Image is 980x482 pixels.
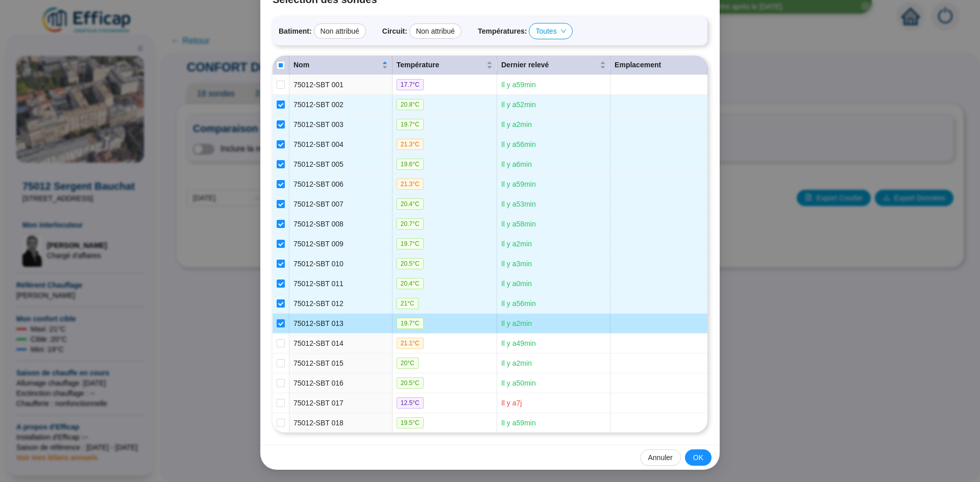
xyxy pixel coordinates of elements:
td: 75012-SBT 007 [289,194,393,214]
span: 19.6 °C [397,159,424,170]
span: Il y a 0 min [501,280,532,288]
th: Température [393,56,497,75]
span: 19.7 °C [397,119,424,130]
span: 21.3 °C [397,139,424,150]
span: Dernier relevé [501,60,598,70]
span: 19.7 °C [397,238,424,249]
span: Il y a 52 min [501,100,536,109]
td: 75012-SBT 018 [289,413,393,433]
div: Emplacement [615,60,703,70]
span: Il y a 58 min [501,220,536,228]
span: Batiment : [279,26,312,37]
span: 21.3 °C [397,179,424,190]
span: Il y a 56 min [501,299,536,308]
td: 75012-SBT 013 [289,314,393,334]
span: 12.5 °C [397,397,424,409]
span: Annuler [648,452,673,463]
span: Nom [293,60,380,70]
td: 75012-SBT 016 [289,373,393,393]
th: Dernier relevé [497,56,610,75]
td: 75012-SBT 014 [289,334,393,353]
span: Il y a 53 min [501,200,536,208]
span: Il y a 2 min [501,240,532,248]
span: Circuit : [382,26,407,37]
span: Il y a 56 min [501,140,536,148]
td: 75012-SBT 002 [289,95,393,115]
span: Il y a 2 min [501,120,532,129]
span: Il y a 7 j [501,399,522,407]
td: 75012-SBT 003 [289,115,393,135]
span: Températures : [478,26,527,37]
span: 21 °C [397,298,419,309]
span: Il y a 59 min [501,81,536,89]
span: Il y a 3 min [501,260,532,268]
th: Nom [289,56,393,75]
td: 75012-SBT 011 [289,274,393,294]
span: Il y a 6 min [501,160,532,168]
span: Il y a 50 min [501,379,536,387]
td: 75012-SBT 005 [289,155,393,174]
span: 20.5 °C [397,377,424,389]
span: Il y a 59 min [501,419,536,427]
span: Il y a 59 min [501,180,536,188]
td: 75012-SBT 001 [289,75,393,95]
span: 20.7 °C [397,218,424,230]
button: Annuler [640,449,681,466]
span: 20.5 °C [397,258,424,269]
td: 75012-SBT 009 [289,234,393,254]
span: Il y a 49 min [501,339,536,347]
td: 75012-SBT 004 [289,135,393,155]
span: Il y a 2 min [501,319,532,327]
span: 20.8 °C [397,99,424,110]
div: Non attribué [409,23,461,39]
td: 75012-SBT 015 [289,353,393,373]
span: 20.4 °C [397,198,424,210]
span: 20.4 °C [397,278,424,289]
span: 19.7 °C [397,318,424,329]
td: 75012-SBT 017 [289,393,393,413]
span: 19.5 °C [397,417,424,428]
span: Toutes [535,23,566,39]
span: Il y a 2 min [501,359,532,367]
span: OK [693,452,703,463]
span: 21.1 °C [397,338,424,349]
td: 75012-SBT 008 [289,214,393,234]
td: 75012-SBT 010 [289,254,393,274]
span: Température [397,60,484,70]
td: 75012-SBT 012 [289,294,393,314]
td: 75012-SBT 006 [289,174,393,194]
span: 20 °C [397,358,419,369]
span: down [560,28,567,34]
span: 17.7 °C [397,79,424,90]
button: OK [685,449,712,466]
div: Non attribué [314,23,366,39]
